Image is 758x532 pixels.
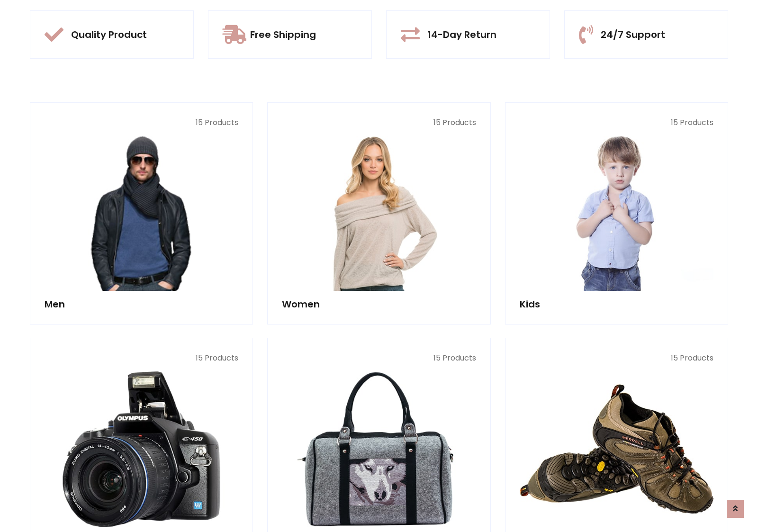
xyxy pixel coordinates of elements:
[45,117,238,128] p: 15 Products
[520,117,713,128] p: 15 Products
[520,298,713,310] h5: Kids
[282,298,476,310] h5: Women
[520,352,713,364] p: 15 Products
[250,29,316,40] h5: Free Shipping
[282,117,476,128] p: 15 Products
[71,29,147,40] h5: Quality Product
[45,298,238,310] h5: Men
[45,352,238,364] p: 15 Products
[282,352,476,364] p: 15 Products
[427,29,496,40] h5: 14-Day Return
[601,29,665,40] h5: 24/7 Support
